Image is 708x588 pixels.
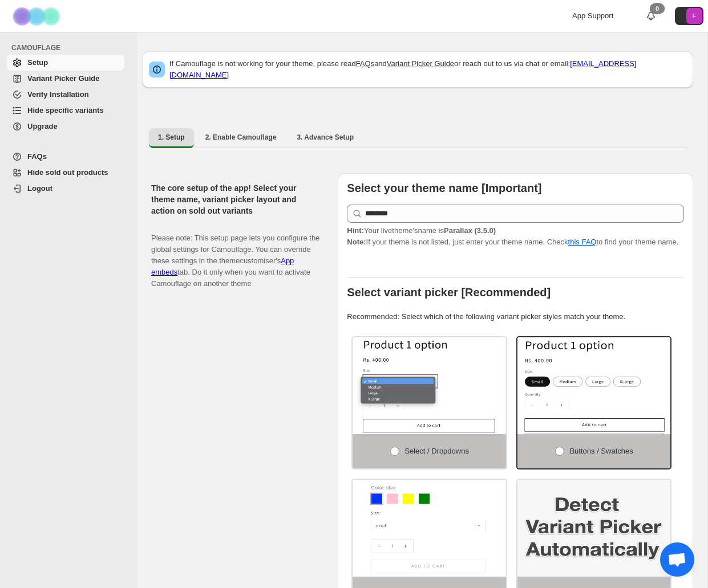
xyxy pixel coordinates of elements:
[347,182,541,194] b: Select your theme name [Important]
[7,181,124,197] a: Logout
[650,3,665,14] div: 0
[27,184,52,193] span: Logout
[27,58,48,67] span: Setup
[675,7,703,25] button: Avatar with initials F
[353,337,506,434] img: Select / Dropdowns
[572,11,613,20] span: App Support
[387,59,454,68] a: Variant Picker Guide
[517,480,671,577] img: Detect Automatically
[158,133,185,142] span: 1. Setup
[7,87,124,103] a: Verify Installation
[151,182,319,217] h2: The core setup of the app! Select your theme name, variant picker layout and action on sold out v...
[347,238,366,246] strong: Note:
[27,90,89,99] span: Verify Installation
[7,119,124,134] a: Upgrade
[347,286,551,299] b: Select variant picker [Recommended]
[404,447,469,455] span: Select / Dropdowns
[205,133,277,142] span: 2. Enable Camouflage
[9,1,66,32] img: Camouflage
[7,55,124,71] a: Setup
[686,8,702,24] span: Avatar with initials F
[444,226,496,235] strong: Parallax (3.5.0)
[347,311,684,322] p: Recommended: Select which of the following variant picker styles match your theme.
[347,226,496,235] span: Your live theme's name is
[27,74,99,83] span: Variant Picker Guide
[693,13,697,19] text: F
[11,43,129,52] span: CAMOUFLAGE
[7,103,124,119] a: Hide specific variants
[27,168,108,177] span: Hide sold out products
[356,59,375,68] a: FAQs
[27,122,58,130] span: Upgrade
[347,225,684,248] p: If your theme is not listed, just enter your theme name. Check to find your theme name.
[151,221,319,289] p: Please note: This setup page lets you configure the global settings for Camouflage. You can overr...
[27,106,104,115] span: Hide specific variants
[645,10,657,22] a: 0
[347,226,364,235] strong: Hint:
[660,542,694,577] div: Open chat
[568,238,597,246] a: this FAQ
[297,133,354,142] span: 3. Advance Setup
[569,447,633,455] span: Buttons / Swatches
[353,480,506,577] img: Swatch and Dropdowns both
[7,165,124,181] a: Hide sold out products
[517,337,671,434] img: Buttons / Swatches
[27,152,47,161] span: FAQs
[7,149,124,165] a: FAQs
[7,71,124,87] a: Variant Picker Guide
[169,58,686,81] p: If Camouflage is not working for your theme, please read and or reach out to us via chat or email:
